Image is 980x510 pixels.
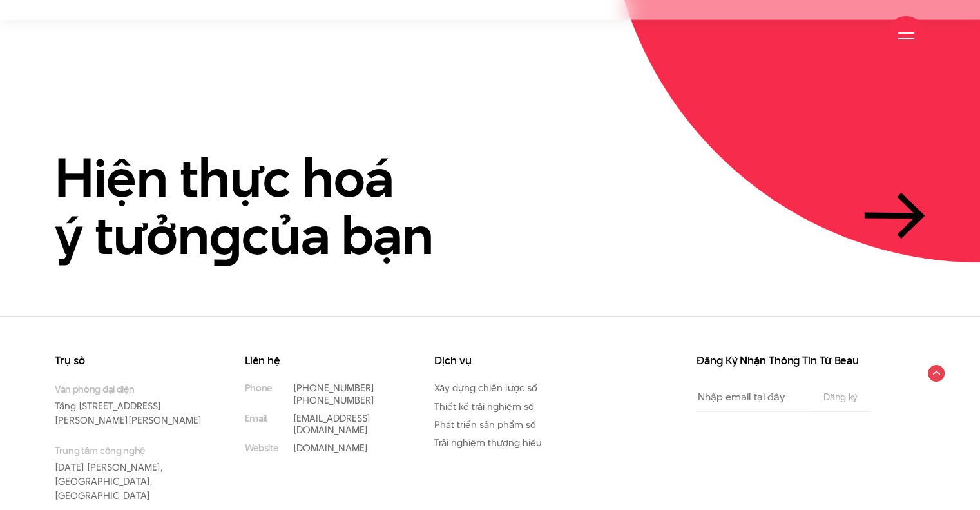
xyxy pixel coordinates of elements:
small: Website [245,442,278,454]
small: Trung tâm công nghệ [55,444,206,457]
h3: Liên hệ [245,355,396,366]
input: Nhập email tại đây [697,382,811,411]
a: Trải nghiệm thương hiệu [434,436,542,449]
small: Email [245,413,267,424]
h3: Trụ sở [55,355,206,366]
a: [PHONE_NUMBER] [293,381,374,395]
a: Hiện thực hoáý tưởngcủa bạn [55,149,925,264]
small: Phone [245,382,272,394]
a: Xây dựng chiến lược số [434,381,537,395]
en: g [209,197,242,273]
input: Đăng ký [820,392,861,402]
a: Phát triển sản phẩm số [434,418,536,431]
h3: Dịch vụ [434,355,586,366]
a: [DOMAIN_NAME] [293,441,368,455]
p: Tầng [STREET_ADDRESS][PERSON_NAME][PERSON_NAME] [55,382,206,427]
p: [DATE] [PERSON_NAME], [GEOGRAPHIC_DATA], [GEOGRAPHIC_DATA] [55,444,206,502]
small: Văn phòng đại diện [55,382,206,396]
a: Thiết kế trải nghiệm số [434,400,534,413]
h2: Hiện thực hoá ý tưởn của bạn [55,149,434,264]
a: [EMAIL_ADDRESS][DOMAIN_NAME] [293,411,370,436]
h3: Đăng Ký Nhận Thông Tin Từ Beau [697,355,870,366]
a: [PHONE_NUMBER] [293,393,374,407]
